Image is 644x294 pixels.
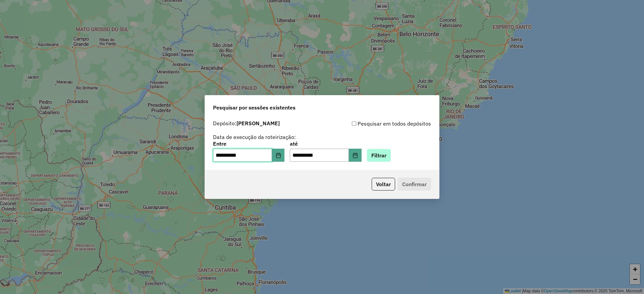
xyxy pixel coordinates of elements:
[372,178,395,191] button: Voltar
[272,149,285,162] button: Choose Date
[236,120,280,127] strong: [PERSON_NAME]
[322,120,431,128] div: Pesquisar em todos depósitos
[290,140,361,148] label: até
[349,149,362,162] button: Choose Date
[367,149,391,162] button: Filtrar
[213,103,296,112] span: Pesquisar por sessões existentes
[213,140,284,148] label: Entre
[213,133,296,141] label: Data de execução da roteirização:
[213,119,280,127] label: Depósito:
